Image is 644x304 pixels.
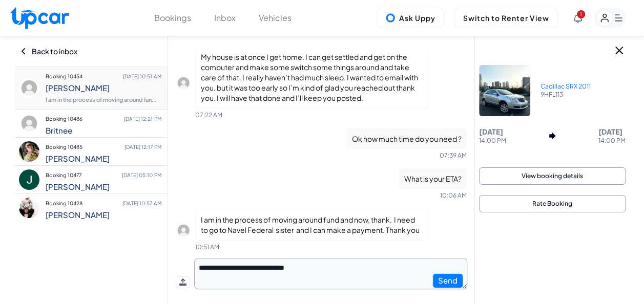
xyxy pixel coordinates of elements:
span: [DATE] 12:17 PM [124,140,161,154]
p: Ok how much time do you need ? [347,128,467,149]
p: [DATE] [598,126,626,137]
img: profile [19,78,39,98]
p: I am in the process of moving around fun... [46,93,161,107]
div: Back to inbox [20,36,162,67]
img: profile [176,75,191,91]
img: profile [176,223,191,238]
button: View booking details [479,167,626,185]
span: 07:39 AM [440,151,467,159]
div: View Notifications [573,13,582,23]
p: What is your ETA? [399,168,467,189]
p: Booking 10486 [46,112,161,126]
img: Car Image [479,65,530,116]
p: Booking 10454 [46,69,161,83]
h4: [PERSON_NAME] [46,210,161,220]
button: Bookings [154,12,191,24]
span: [DATE] 10:51 AM [123,69,161,83]
img: profile [19,113,39,134]
p: My house is at once I get home. I can get settled and get on the computer and make some switch so... [195,46,428,108]
img: profile [19,141,39,162]
p: [DATE] [479,126,506,137]
button: Switch to Renter View [454,8,558,28]
p: Booking 10477 [46,168,161,182]
span: 07:22 AM [195,111,222,119]
img: profile [19,198,39,218]
p: Cadillac SRX 2011 [541,82,591,91]
h4: [PERSON_NAME] [46,154,161,163]
h4: Britnee [46,126,161,135]
span: 10:51 AM [195,243,219,251]
img: Uppy [385,13,396,23]
span: 10:06 AM [440,191,467,199]
span: [DATE] 10:57 AM [122,196,161,210]
button: Vehicles [259,12,292,24]
h4: [PERSON_NAME] [46,182,161,191]
button: Send [432,273,463,288]
p: Booking 10428 [46,196,161,210]
p: 9HFL113 [541,91,591,99]
p: 14:00 PM [479,137,506,145]
span: You have new notifications [577,10,585,18]
p: Booking 10485 [46,140,161,154]
h4: [PERSON_NAME] [46,83,161,93]
img: profile [19,169,39,190]
img: Upcar Logo [10,7,69,29]
span: [DATE] 05:10 PM [122,168,161,182]
button: Ask Uppy [377,8,444,28]
button: Rate Booking [479,195,626,212]
span: [DATE] 12:21 PM [124,112,161,126]
button: Inbox [214,12,236,24]
p: 14:00 PM [598,137,626,145]
p: I am in the process of moving around fund and now, thank, I need to go to Navel Federal sister an... [195,209,428,241]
